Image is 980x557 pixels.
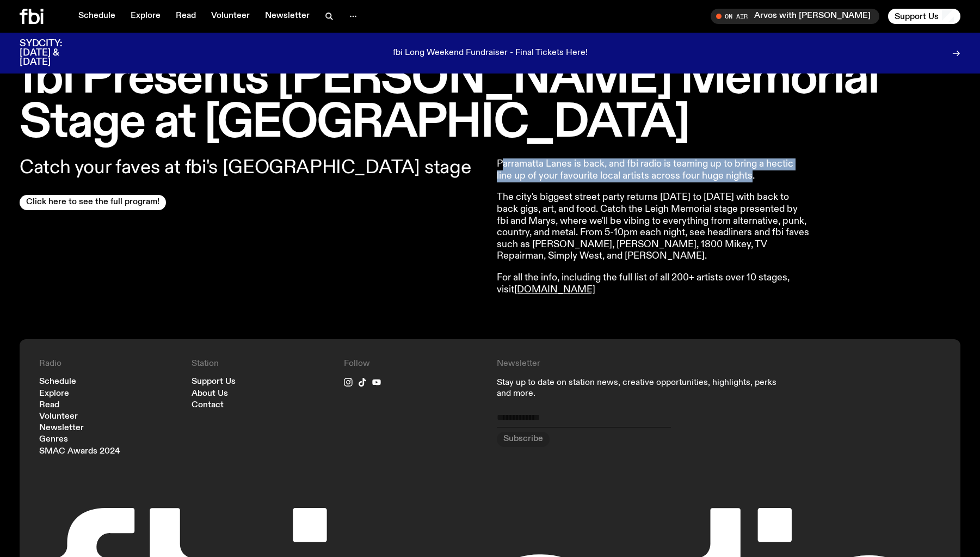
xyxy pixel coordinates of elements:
p: The city's biggest street party returns [DATE] to [DATE] with back to back gigs, art, and food. C... [497,192,810,262]
a: Volunteer [39,413,78,421]
p: Stay up to date on station news, creative opportunities, highlights, perks and more. [497,378,788,399]
a: [DOMAIN_NAME] [514,285,595,295]
a: Newsletter [258,9,316,24]
p: Catch your faves at fbi's [GEOGRAPHIC_DATA] stage [20,158,484,177]
a: Schedule [72,9,122,24]
button: On AirArvos with [PERSON_NAME] [711,9,879,24]
a: SMAC Awards 2024 [39,448,120,456]
p: Parramatta Lanes is back, and fbi radio is teaming up to bring a hectic line up of your favourite... [497,158,810,182]
a: Volunteer [205,9,256,24]
a: Support Us [192,378,236,386]
h4: Radio [39,359,178,369]
button: Support Us [888,9,960,24]
a: Schedule [39,378,76,386]
p: fbi Long Weekend Fundraiser - Final Tickets Here! [393,48,588,58]
h4: Station [192,359,331,369]
a: About Us [192,390,228,398]
a: Newsletter [39,424,84,432]
p: For all the info, including the full list of all 200+ artists over 10 stages, visit [497,272,810,296]
button: Subscribe [497,432,550,447]
h1: fbi Presents [PERSON_NAME] Memorial Stage at [GEOGRAPHIC_DATA] [20,57,960,145]
h4: Newsletter [497,359,788,369]
a: Click here to see the full program! [20,195,166,210]
a: Read [39,401,59,409]
span: Support Us [895,11,939,21]
a: Contact [192,401,224,409]
h4: Follow [344,359,483,369]
a: Read [169,9,202,24]
a: Explore [39,390,69,398]
a: Genres [39,436,68,444]
a: Explore [124,9,167,24]
h3: SYDCITY: [DATE] & [DATE] [20,39,89,67]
